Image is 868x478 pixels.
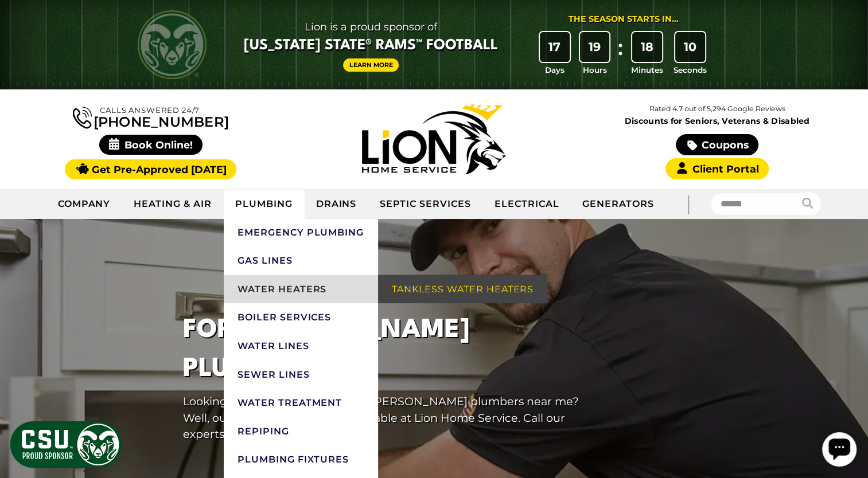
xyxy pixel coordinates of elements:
[580,32,610,62] div: 19
[632,32,662,62] div: 18
[9,420,123,469] img: CSU Sponsor Badge
[675,32,705,62] div: 10
[665,158,769,179] a: Client Portal
[138,10,207,79] img: CSU Rams logo
[378,275,547,304] a: Tankless Water Heaters
[183,393,601,442] p: Looking for [GEOGRAPHIC_DATA][PERSON_NAME] plumbers near me? Well, our plumbers are always availa...
[224,361,378,389] a: Sewer Lines
[575,103,859,115] p: Rated 4.7 out of 5,294 Google Reviews
[244,36,498,56] span: [US_STATE] State® Rams™ Football
[224,246,378,275] a: Gas Lines
[224,218,378,247] a: Emergency Plumbing
[343,58,399,72] a: Learn More
[583,64,607,76] span: Hours
[224,417,378,446] a: Repiping
[244,18,498,36] span: Lion is a proud sponsor of
[545,64,565,76] span: Days
[368,190,482,218] a: Septic Services
[665,189,711,219] div: |
[224,389,378,417] a: Water Treatment
[571,190,665,218] a: Generators
[540,32,570,62] div: 17
[483,190,571,218] a: Electrical
[224,445,378,474] a: Plumbing Fixtures
[224,332,378,361] a: Water Lines
[183,311,601,388] h1: Fort [PERSON_NAME] Plumbers
[569,13,679,26] div: The Season Starts in...
[674,64,707,76] span: Seconds
[578,117,857,125] span: Discounts for Seniors, Veterans & Disabled
[5,5,39,39] div: Open chat widget
[46,190,123,218] a: Company
[224,275,378,304] a: Water Heaters
[614,32,626,76] div: :
[224,303,378,332] a: Boiler Services
[224,190,305,218] a: Plumbing
[676,134,758,155] a: Coupons
[73,104,229,129] a: [PHONE_NUMBER]
[631,64,663,76] span: Minutes
[122,190,223,218] a: Heating & Air
[305,190,369,218] a: Drains
[362,104,505,174] img: Lion Home Service
[99,135,203,155] span: Book Online!
[65,159,236,179] a: Get Pre-Approved [DATE]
